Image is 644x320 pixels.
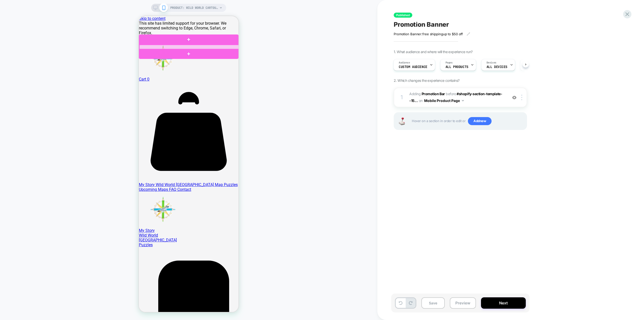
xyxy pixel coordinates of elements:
[37,166,84,171] span: [GEOGRAPHIC_DATA] Map
[30,171,38,176] a: FAQ
[421,297,445,309] button: Save
[85,166,99,171] a: Puzzles
[17,166,36,171] span: Wild World
[10,180,38,207] img: Anton Thomas Art
[446,61,453,64] span: Pages
[512,95,516,100] img: crossed eye
[462,100,464,101] img: down arrow
[30,171,37,176] span: FAQ
[419,97,423,104] span: on
[450,297,476,309] button: Preview
[399,65,427,69] span: Custom Audience
[17,166,37,171] a: Wild World
[446,65,468,69] span: ALL PRODUCTS
[397,117,407,125] img: Joystick
[521,95,522,100] img: close
[399,92,404,102] div: 1
[8,61,11,65] cart-count: 0
[487,65,507,69] span: ALL DEVICES
[399,61,410,64] span: Audience
[481,297,526,309] button: Next
[412,117,524,125] span: Hover on a section in order to edit or
[424,97,464,104] button: Mobile Product Page
[422,92,445,96] b: Promotion Bar
[37,166,85,171] a: [GEOGRAPHIC_DATA] Map
[446,92,456,96] span: BEFORE
[394,32,463,36] span: Promotion Banner:free shippingup to $50 off
[170,4,218,12] span: PRODUCT: Wild World Cartouche (A3 size – 16 x 12")
[394,78,459,83] span: 2. Which changes the experience contains?
[487,61,496,64] span: Devices
[394,13,412,18] span: Published
[38,171,52,176] a: Contact
[409,92,445,96] span: Adding
[394,50,472,54] span: 1. What audience and where will the experience run?
[468,117,492,125] span: Add new
[394,21,449,28] span: Promotion Banner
